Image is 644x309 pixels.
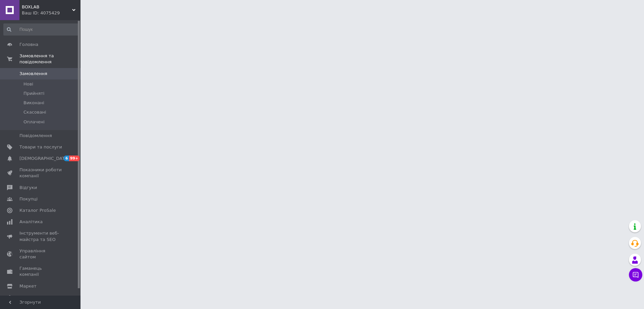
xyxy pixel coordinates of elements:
span: Головна [19,42,38,48]
span: Повідомлення [19,133,52,139]
span: Управління сайтом [19,248,62,260]
span: Гаманець компанії [19,265,62,277]
span: [DEMOGRAPHIC_DATA] [19,156,69,162]
span: Показники роботи компанії [19,167,62,179]
span: Нові [23,81,33,87]
span: Оплачені [23,119,45,125]
span: Інструменти веб-майстра та SEO [19,230,62,242]
span: Налаштування [19,295,54,301]
span: Скасовані [23,109,46,115]
span: Товари та послуги [19,144,62,150]
button: Чат з покупцем [629,268,642,282]
input: Пошук [3,23,79,36]
span: 6 [64,156,69,161]
span: Замовлення та повідомлення [19,53,80,65]
span: Каталог ProSale [19,207,56,213]
span: Замовлення [19,71,47,77]
span: Маркет [19,283,37,289]
span: BOXLAB [22,4,72,10]
span: 99+ [69,156,80,161]
span: Виконані [23,100,44,106]
span: Відгуки [19,185,37,191]
span: Покупці [19,196,38,202]
span: Прийняті [23,90,44,97]
span: Аналітика [19,219,43,225]
div: Ваш ID: 4075429 [22,10,80,16]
